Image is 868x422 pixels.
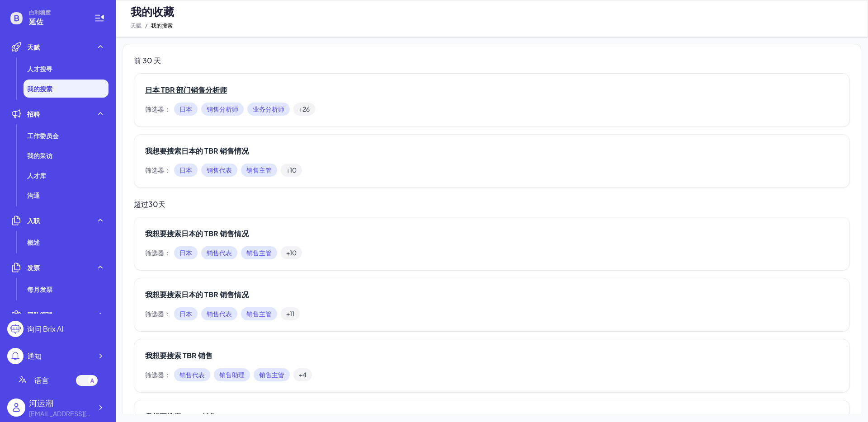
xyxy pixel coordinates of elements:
font: 销售主管 [259,370,284,379]
font: +10 [286,249,297,257]
font: 延佐 [29,17,43,26]
font: 日本 [179,166,192,174]
font: +4 [299,370,307,379]
img: user_logo.png [7,399,25,417]
font: 我的搜索 [151,22,173,29]
font: 发票 [27,263,40,272]
font: 我想要搜索日本的 TBR 销售情况 [145,229,249,238]
font: 销售代表 [179,370,205,379]
font: 工作委员会 [27,131,59,140]
font: 每月发票 [27,285,52,293]
font: 沟通 [27,191,40,199]
font: 销售代表 [207,309,232,318]
font: 河运潮 [29,398,53,408]
font: 白利糖度 [29,9,51,16]
font: 筛选器： [145,105,170,113]
font: 入职 [27,216,40,225]
font: +26 [299,105,310,113]
font: 我的收藏 [131,5,174,18]
font: 销售主管 [246,166,272,174]
font: 日本 [179,249,192,257]
font: 筛选器： [145,370,170,379]
font: 筛选器： [145,249,170,257]
font: 招聘 [27,110,40,118]
font: 我的采访 [27,151,52,159]
font: 概述 [27,238,40,246]
font: 我想要搜索 aTBR 销售 [145,412,217,421]
font: 超过30天 [134,199,165,209]
font: 销售代表 [207,166,232,174]
font: 筛选器： [145,309,170,318]
font: 前 30 天 [134,56,161,65]
div: 河运潮 [29,397,92,409]
font: 询问 Brix AI [27,324,63,333]
font: 人才搜寻 [27,65,52,73]
font: 销售助理 [219,370,245,379]
font: 筛选器： [145,166,170,174]
font: 语言 [34,375,49,385]
font: 日本 [179,105,192,113]
font: 销售分析师 [207,105,238,113]
font: / [145,22,147,29]
font: 我想要搜索日本的 TBR 销售情况 [145,146,249,155]
font: 人才库 [27,171,46,179]
font: 销售主管 [246,309,272,318]
font: 日本 TBR 部门销售分析师 [145,85,227,94]
font: +10 [286,166,297,174]
font: [EMAIL_ADDRESS][DOMAIN_NAME] [29,409,135,417]
font: 我想要搜索 TBR 销售 [145,351,212,360]
font: 通知 [27,351,42,361]
font: 我的搜索 [27,84,52,93]
font: 销售主管 [246,249,272,257]
div: cheivhe@gmail.com [29,409,92,418]
font: 业务分析师 [253,105,284,113]
font: 团队管理 [27,310,52,319]
font: 我想要搜索日本的 TBR 销售情况 [145,290,249,299]
span: 延佐 [29,16,83,27]
font: 天赋 [27,43,40,51]
font: +11 [286,309,294,318]
font: 销售代表 [207,249,232,257]
font: 日本 [179,309,192,318]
